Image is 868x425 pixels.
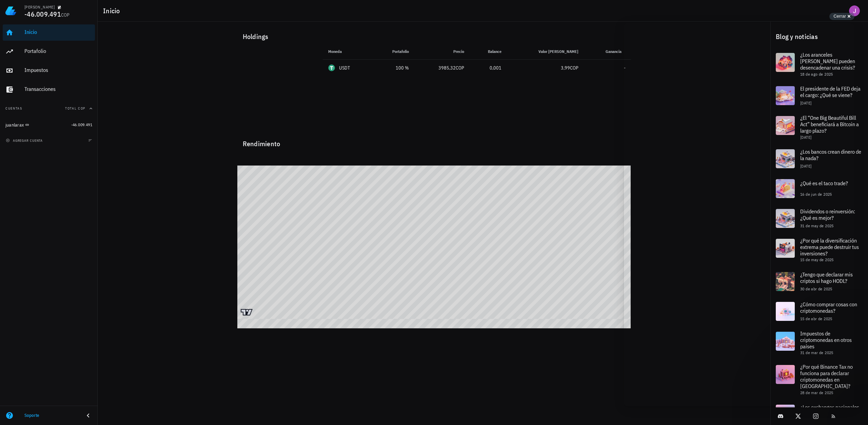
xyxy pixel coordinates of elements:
[24,29,92,35] div: Inicio
[323,43,373,60] th: Moneda
[414,43,470,60] th: Precio
[373,43,414,60] th: Portafolio
[475,64,501,72] div: 0,001
[606,49,626,54] span: Ganancia
[4,137,46,144] button: agregar cuenta
[3,81,95,98] a: Transacciones
[3,62,95,79] a: Impuestos
[328,64,335,71] div: USDT-icon
[24,9,61,19] span: -46.009.491
[570,65,578,71] span: COP
[3,100,95,117] button: CuentasTotal COP
[237,26,631,47] div: Holdings
[470,43,507,60] th: Balance
[849,5,860,16] div: avatar
[5,5,16,16] img: LedgiFi
[833,14,846,19] span: Cerrar
[24,86,92,92] div: Transacciones
[624,23,854,406] iframe: Help Scout Beacon - Live Chat, Contact Form, and Knowledge Base
[24,48,92,54] div: Portafolio
[24,67,92,73] div: Impuestos
[3,43,95,60] a: Portafolio
[456,65,464,71] span: COP
[339,64,350,71] div: USDT
[65,106,85,111] span: Total COP
[829,13,854,20] button: Cerrar
[3,117,95,133] a: juanlarax -46.009.491
[71,122,92,127] span: -46.009.491
[507,43,584,60] th: Valor [PERSON_NAME]
[378,64,409,72] div: 100 %
[561,65,570,71] span: 3,99
[3,24,95,41] a: Inicio
[61,12,70,18] span: COP
[24,413,79,418] div: Soporte
[237,133,631,149] div: Rendimiento
[438,65,456,71] span: 3985,32
[7,138,43,143] span: agregar cuenta
[24,4,55,10] div: [PERSON_NAME]
[241,309,253,315] a: Charting by TradingView
[5,122,24,128] div: juanlarax
[103,5,123,16] h1: Inicio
